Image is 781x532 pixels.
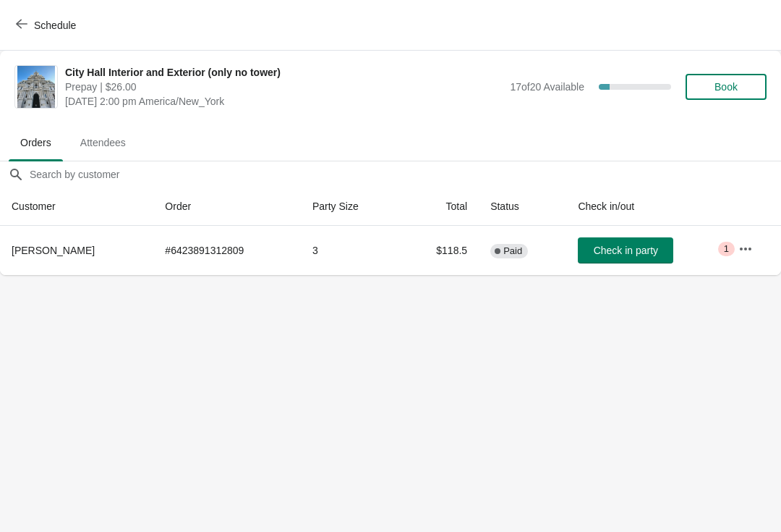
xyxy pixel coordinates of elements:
span: Paid [503,245,522,257]
span: [PERSON_NAME] [12,245,95,256]
td: 3 [301,226,401,275]
span: [DATE] 2:00 pm America/New_York [65,94,503,109]
span: Orders [9,130,63,156]
th: Status [479,187,566,226]
span: Book [714,81,738,93]
input: Search by customer [29,161,781,187]
th: Total [401,187,479,226]
button: Book [686,74,767,100]
span: 1 [724,243,729,255]
span: Attendees [69,130,137,156]
button: Schedule [7,12,88,38]
img: City Hall Interior and Exterior (only no tower) [17,66,56,108]
span: Prepay | $26.00 [65,80,503,94]
button: Check in party [578,237,673,263]
span: 17 of 20 Available [510,81,584,93]
span: Schedule [34,20,76,31]
span: Check in party [594,245,658,256]
span: City Hall Interior and Exterior (only no tower) [65,65,503,80]
td: $118.5 [401,226,479,275]
th: Party Size [301,187,401,226]
th: Order [153,187,301,226]
th: Check in/out [566,187,727,226]
td: # 6423891312809 [153,226,301,275]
